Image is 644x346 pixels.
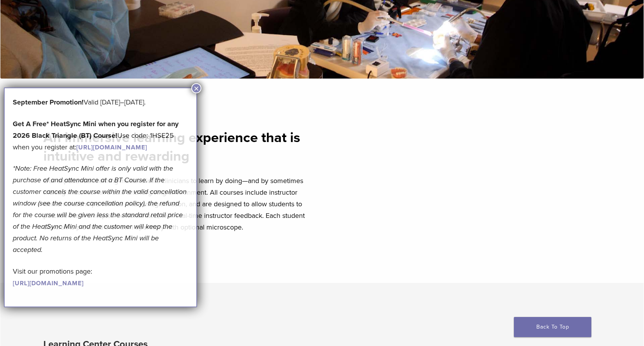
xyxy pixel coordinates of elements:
button: Close [191,83,201,93]
p: Visit our promotions page: [13,265,188,289]
p: Use code: 1HSE25 when you register at: [13,118,188,153]
em: *Note: Free HeatSync Mini offer is only valid with the purchase of and attendance at a BT Course.... [13,164,187,254]
a: [URL][DOMAIN_NAME] [76,144,147,151]
strong: Get A Free* HeatSync Mini when you register for any 2026 Black Triangle (BT) Course! [13,120,179,140]
a: [URL][DOMAIN_NAME] [13,279,84,287]
a: Back To Top [514,317,591,337]
iframe: Bioclear Matrix | Welcome to the Bioclear Learning Center [327,104,601,258]
p: Valid [DATE]–[DATE]. [13,96,188,108]
b: September Promotion! [13,98,84,106]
